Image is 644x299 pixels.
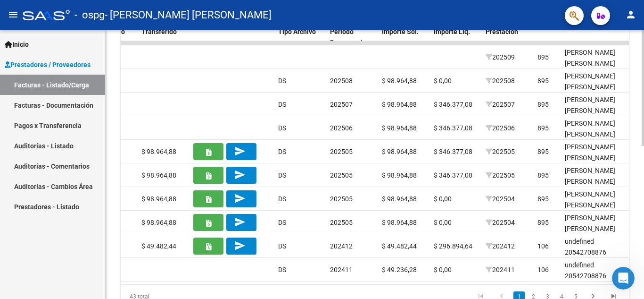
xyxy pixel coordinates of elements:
[565,189,633,221] div: [PERSON_NAME] [PERSON_NAME] 20542708876
[190,11,274,52] datatable-header-cell: Comprobante
[486,17,518,35] span: Período Prestación
[234,145,246,157] mat-icon: send
[486,219,515,226] span: 202504
[625,9,636,20] mat-icon: person
[278,17,316,35] span: Integracion Tipo Archivo
[537,265,549,275] div: 106
[278,266,286,273] span: DS
[482,11,534,52] datatable-header-cell: Período Prestación
[486,148,515,155] span: 202505
[565,47,633,79] div: [PERSON_NAME] [PERSON_NAME] 20542708876
[274,11,326,52] datatable-header-cell: Integracion Tipo Archivo
[278,101,286,108] span: DS
[565,142,633,174] div: [PERSON_NAME] [PERSON_NAME] 20542708876
[330,266,353,273] span: 202411
[537,217,549,228] div: 895
[141,219,176,226] span: $ 98.964,88
[234,240,246,251] mat-icon: send
[486,101,515,108] span: 202507
[326,11,378,52] datatable-header-cell: Integracion Periodo Presentacion
[141,17,177,35] span: Monto Transferido
[486,77,515,85] span: 202508
[330,171,353,179] span: 202505
[537,146,549,157] div: 895
[434,101,472,108] span: $ 346.377,08
[537,76,549,86] div: 895
[537,241,549,252] div: 106
[434,219,452,226] span: $ 0,00
[537,170,549,181] div: 895
[330,219,353,226] span: 202505
[486,242,515,250] span: 202412
[434,171,472,179] span: $ 346.377,08
[434,77,452,85] span: $ 0,00
[5,39,29,50] span: Inicio
[382,148,417,155] span: $ 98.964,88
[434,17,470,35] span: Integracion Importe Liq.
[330,77,353,85] span: 202508
[141,171,176,179] span: $ 98.964,88
[537,123,549,134] div: 895
[234,216,246,228] mat-icon: send
[486,171,515,179] span: 202505
[8,9,19,20] mat-icon: menu
[74,5,105,26] span: - ospg
[278,148,286,155] span: DS
[382,242,417,250] span: $ 49.482,44
[382,266,417,273] span: $ 49.236,28
[278,171,286,179] span: DS
[378,11,430,52] datatable-header-cell: Integracion Importe Sol.
[612,267,635,290] iframe: Intercom live chat
[330,195,353,203] span: 202505
[141,195,176,203] span: $ 98.964,88
[486,266,515,273] span: 202411
[534,11,561,52] datatable-header-cell: Legajo
[141,148,176,155] span: $ 98.964,88
[382,195,417,203] span: $ 98.964,88
[434,148,472,155] span: $ 346.377,08
[278,219,286,226] span: DS
[565,165,633,197] div: [PERSON_NAME] [PERSON_NAME] 20542708876
[278,77,286,85] span: DS
[382,124,417,132] span: $ 98.964,88
[330,242,353,250] span: 202412
[430,11,482,52] datatable-header-cell: Integracion Importe Liq.
[330,148,353,155] span: 202505
[138,11,190,52] datatable-header-cell: Monto Transferido
[565,118,633,150] div: [PERSON_NAME] [PERSON_NAME] 20542708876
[434,242,472,250] span: $ 296.894,64
[382,219,417,226] span: $ 98.964,88
[278,242,286,250] span: DS
[234,169,246,180] mat-icon: send
[330,124,353,132] span: 202506
[330,17,370,46] span: Integracion Periodo Presentacion
[537,194,549,205] div: 895
[565,236,633,258] div: undefined 20542708876
[234,193,246,204] mat-icon: send
[105,5,272,26] span: - [PERSON_NAME] [PERSON_NAME]
[382,77,417,85] span: $ 98.964,88
[382,17,419,35] span: Integracion Importe Sol.
[537,52,549,63] div: 895
[486,53,515,61] span: 202509
[561,11,636,52] datatable-header-cell: Afiliado
[565,71,633,103] div: [PERSON_NAME] [PERSON_NAME] 20542708876
[486,195,515,203] span: 202504
[141,242,176,250] span: $ 49.482,44
[5,60,91,70] span: Prestadores / Proveedores
[565,260,633,282] div: undefined 20542708876
[486,124,515,132] span: 202506
[278,124,286,132] span: DS
[565,94,633,127] div: [PERSON_NAME] [PERSON_NAME] 20542708876
[382,171,417,179] span: $ 98.964,88
[537,99,549,110] div: 895
[565,213,633,245] div: [PERSON_NAME] [PERSON_NAME] 20542708876
[434,266,452,273] span: $ 0,00
[434,124,472,132] span: $ 346.377,08
[382,101,417,108] span: $ 98.964,88
[278,195,286,203] span: DS
[434,195,452,203] span: $ 0,00
[330,101,353,108] span: 202507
